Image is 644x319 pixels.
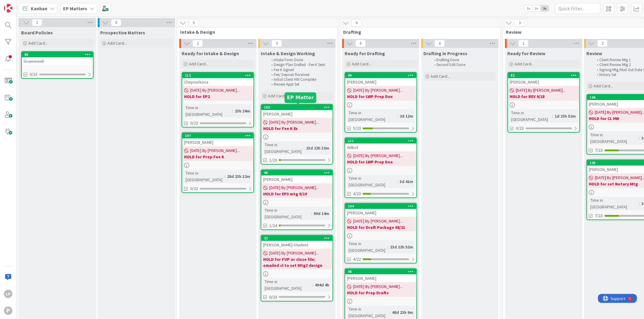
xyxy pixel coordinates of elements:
[508,50,546,56] span: Ready for Review
[31,2,33,7] div: 5
[312,282,313,288] span: :
[345,269,416,274] div: 98
[639,135,640,141] span: :
[397,178,398,185] span: :
[261,50,315,56] span: Intake & Design Working
[304,145,304,151] span: :
[347,109,397,123] div: Time in [GEOGRAPHIC_DATA]
[345,78,416,86] div: [PERSON_NAME]
[347,159,415,165] b: HOLD for LWP Prep Dox
[598,40,608,47] span: 2
[22,52,93,57] div: 86
[533,5,541,11] span: 2x
[189,19,199,27] span: 5
[13,1,27,8] span: Support
[182,73,253,86] div: 112Chepourkova
[541,5,549,11] span: 3x
[182,72,254,128] a: 112Chepourkova[DATE] By [PERSON_NAME]...HOLD for EP2Time in [GEOGRAPHIC_DATA]:23h 24m0/23
[268,72,332,77] li: Fee/ Deposit Received
[589,197,639,210] div: Time in [GEOGRAPHIC_DATA]
[107,40,127,46] span: Add Card...
[353,218,403,224] span: [DATE] By [PERSON_NAME]...
[345,138,416,151] div: 111Wilkof
[269,294,277,300] span: 0/23
[348,139,416,143] div: 111
[304,145,331,151] div: 23d 22h 32m
[595,213,603,219] span: 7/23
[398,113,415,119] div: 2d 12m
[510,93,578,99] b: HOLD for REV 9/18
[347,290,415,296] b: HOLD for Prep Drafts
[348,270,416,274] div: 98
[431,74,450,79] span: Add Card...
[184,154,252,160] b: HOLD for Prep Fee K
[348,204,416,208] div: 104
[390,309,391,316] span: :
[182,133,253,138] div: 107
[347,224,415,230] b: HOLD for Draft Package 08/21
[30,71,37,77] span: 0/23
[261,235,333,241] div: 22
[345,138,416,144] div: 111
[353,153,403,159] span: [DATE] By [PERSON_NAME]...
[263,141,304,155] div: Time in [GEOGRAPHIC_DATA]
[189,61,208,67] span: Add Card...
[355,40,366,47] span: 6
[387,244,388,250] span: :
[508,73,579,86] div: 82[PERSON_NAME]
[508,78,579,86] div: [PERSON_NAME]
[22,57,93,65] div: Gruenewall
[347,240,387,254] div: Time in [GEOGRAPHIC_DATA]
[639,200,640,207] span: :
[347,93,415,99] b: HOLD for LWP Prep Dox
[595,147,603,153] span: 7/23
[515,19,525,27] span: 3
[264,236,333,240] div: 22
[511,73,579,77] div: 82
[345,144,416,151] div: Wilkof
[343,29,493,35] span: Drafting
[4,4,12,12] img: Visit kanbanzone.com
[435,40,445,47] span: 0
[594,83,613,89] span: Add Card...
[261,104,333,165] a: 103[PERSON_NAME][DATE] By [PERSON_NAME]...HOLD for Fee K ExTime in [GEOGRAPHIC_DATA]:23d 22h 32m1/23
[184,170,225,183] div: Time in [GEOGRAPHIC_DATA]
[353,125,361,131] span: 5/23
[587,50,602,56] span: Review
[261,170,333,183] div: 96[PERSON_NAME]
[24,52,93,57] div: 86
[345,269,416,282] div: 98[PERSON_NAME]
[261,241,333,249] div: [PERSON_NAME]-Student
[391,309,415,316] div: 48d 23h 9m
[28,40,48,46] span: Add Card...
[345,72,417,133] a: 99[PERSON_NAME][DATE] By [PERSON_NAME]...HOLD for LWP Prep DoxTime in [GEOGRAPHIC_DATA]:2d 12m5/23
[345,73,416,78] div: 99
[397,113,398,119] span: :
[352,19,362,27] span: 6
[353,87,403,93] span: [DATE] By [PERSON_NAME]...
[182,78,253,86] div: Chepourkova
[261,235,333,249] div: 22[PERSON_NAME]-Student
[515,61,534,67] span: Add Card...
[182,138,253,146] div: [PERSON_NAME]
[269,119,319,125] span: [DATE] By [PERSON_NAME]...
[21,51,94,79] a: 86Gruenewall0/23
[268,82,332,87] li: Review Appt Set
[190,120,198,126] span: 0/23
[22,52,93,65] div: 86Gruenewall
[348,73,416,77] div: 99
[553,113,553,119] span: :
[516,125,524,131] span: 0/23
[313,282,331,288] div: 494d 4h
[269,250,319,256] span: [DATE] By [PERSON_NAME]...
[508,73,579,78] div: 82
[345,204,416,217] div: 104[PERSON_NAME]
[32,19,42,26] span: 1
[398,178,415,185] div: 3d 41m
[185,73,253,77] div: 112
[345,73,416,86] div: 99[PERSON_NAME]
[424,50,468,56] span: Drafting in Progress
[233,108,252,114] div: 23h 24m
[345,203,417,264] a: 104[PERSON_NAME][DATE] By [PERSON_NAME]...HOLD for Draft Package 08/21Time in [GEOGRAPHIC_DATA]:2...
[193,40,203,47] span: 2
